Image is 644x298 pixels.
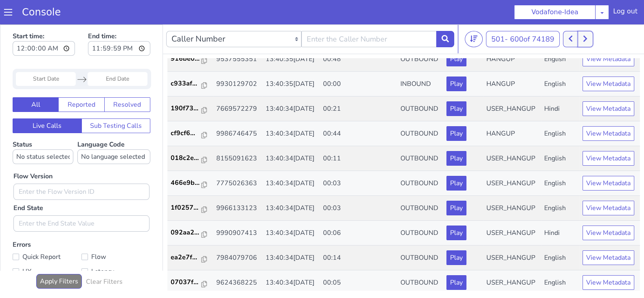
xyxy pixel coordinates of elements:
td: English [541,221,579,246]
td: 00:05 [320,246,397,271]
button: Play [446,127,466,141]
button: Play [446,226,466,241]
td: 00:14 [320,221,397,246]
button: All [13,73,59,88]
button: Play [446,151,466,166]
a: 018c2e... [171,129,210,138]
p: cf9cf6... [171,104,202,114]
td: 9930129702 [213,47,262,72]
label: Flow Version [13,147,53,157]
td: 7775026363 [213,147,262,171]
td: OUTBOUND [397,246,444,271]
a: 092aa2... [171,203,210,213]
input: Start time: [13,17,75,31]
td: 9624368225 [213,246,262,271]
input: Start Date [16,48,76,61]
button: Play [446,102,466,116]
p: 1f0257... [171,178,202,188]
td: USER_HANGUP [483,221,541,246]
button: View Metadata [582,151,634,166]
td: Hindi [541,72,579,97]
td: 13:40:34[DATE] [262,171,320,196]
td: OUTBOUND [397,97,444,122]
button: View Metadata [582,27,634,42]
button: Vodafone-Idea [514,5,596,20]
td: 9966133123 [213,171,262,196]
td: USER_HANGUP [483,72,541,97]
td: OUTBOUND [397,196,444,221]
label: End time: [88,4,150,34]
button: 501- 600of 74189 [486,7,560,23]
a: 07037f... [171,253,210,263]
button: View Metadata [582,176,634,191]
td: 00:06 [320,196,397,221]
label: Status [13,116,73,140]
td: English [541,147,579,171]
td: 13:40:34[DATE] [262,221,320,246]
td: English [541,246,579,271]
td: 9986746475 [213,97,262,122]
p: 092aa2... [171,203,202,213]
label: UX [13,241,81,253]
a: ea2e7f... [171,228,210,238]
td: USER_HANGUP [483,171,541,196]
td: 13:40:34[DATE] [262,72,320,97]
td: 13:40:34[DATE] [262,246,320,271]
p: 07037f... [171,253,202,263]
button: Reported [58,73,104,88]
div: Log out [613,7,637,20]
td: English [541,97,579,122]
a: 190f73... [171,79,210,89]
td: 7984079706 [213,221,262,246]
input: Enter the Flow Version ID [13,159,149,175]
button: Play [446,201,466,216]
button: Play [446,52,466,67]
label: End State [13,179,43,188]
a: c933af... [171,54,210,64]
td: INBOUND [397,47,444,72]
td: OUTBOUND [397,147,444,171]
td: 13:40:35[DATE] [262,22,320,47]
td: 13:40:35[DATE] [262,47,320,72]
td: 8155091623 [213,122,262,147]
td: 00:44 [320,97,397,122]
td: OUTBOUND [397,22,444,47]
input: End time: [88,17,150,31]
button: View Metadata [582,251,634,265]
td: 13:40:34[DATE] [262,97,320,122]
p: 916be0... [171,29,202,39]
input: End Date [88,48,147,61]
button: Resolved [104,73,150,88]
button: View Metadata [582,102,634,116]
td: USER_HANGUP [483,147,541,171]
button: Play [446,176,466,191]
td: 00:00 [320,47,397,72]
td: USER_HANGUP [483,246,541,271]
label: Start time: [13,4,75,34]
td: 13:40:34[DATE] [262,122,320,147]
td: 9537555351 [213,22,262,47]
input: Enter the Caller Number [301,7,437,23]
td: HANGUP [483,97,541,122]
button: Play [446,251,466,265]
button: Live Calls [13,94,82,109]
button: View Metadata [582,77,634,92]
select: Status [13,125,73,140]
td: English [541,22,579,47]
td: OUTBOUND [397,122,444,147]
td: 9990907413 [213,196,262,221]
a: 466e9b... [171,153,210,163]
td: USER_HANGUP [483,196,541,221]
td: HANGUP [483,47,541,72]
p: 018c2e... [171,129,202,138]
button: Play [446,77,466,92]
a: cf9cf6... [171,104,210,114]
p: ea2e7f... [171,228,202,238]
td: OUTBOUND [397,221,444,246]
input: Enter the End State Value [13,191,149,207]
a: 916be0... [171,29,210,39]
td: 00:11 [320,122,397,147]
td: 00:21 [320,72,397,97]
button: Sub Testing Calls [81,94,151,109]
td: 00:48 [320,22,397,47]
